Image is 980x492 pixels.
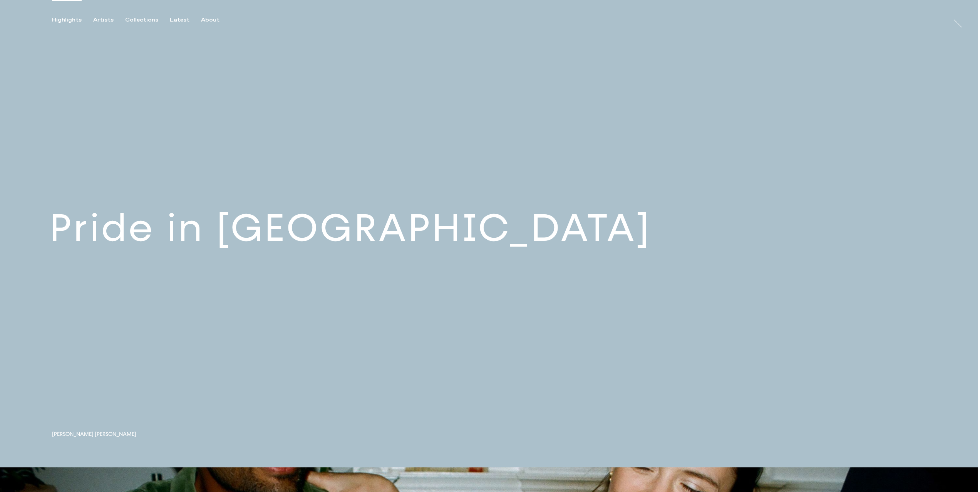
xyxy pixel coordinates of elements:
[93,17,114,23] div: Artists
[201,17,231,23] button: About
[125,17,158,23] div: Collections
[93,17,125,23] button: Artists
[125,17,170,23] button: Collections
[201,17,219,23] div: About
[170,17,201,23] button: Latest
[170,17,189,23] div: Latest
[52,17,93,23] button: Highlights
[52,17,82,23] div: Highlights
